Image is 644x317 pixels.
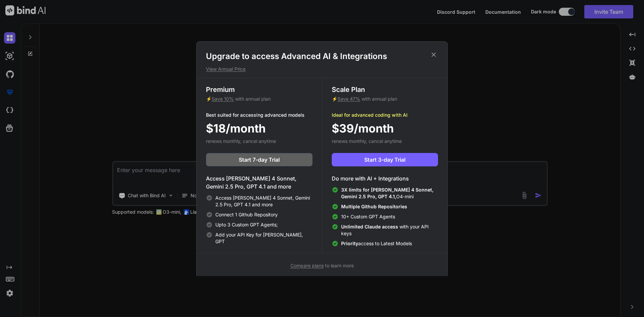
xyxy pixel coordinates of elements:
[332,85,438,94] h3: Scale Plan
[206,138,276,144] span: renews monthly, cancel anytime
[341,240,412,247] span: access to Latest Models
[332,112,438,118] p: Ideal for advanced coding with AI
[341,223,438,237] span: with your API keys
[215,231,313,245] span: Add your API Key for [PERSON_NAME], GPT
[206,153,313,166] button: Start 7-day Trial
[332,174,438,182] h4: Do more with AI + Integrations
[337,96,360,102] span: Save 47%
[364,156,406,164] span: Start 3-day Trial
[206,85,313,94] h3: Premium
[341,204,407,209] span: Multiple Github Repositories
[332,138,402,144] span: renews monthly, cancel anytime
[341,224,399,229] span: Unlimited Claude access
[206,174,313,191] h4: Access [PERSON_NAME] 4 Sonnet, Gemini 2.5 Pro, GPT 4.1 and more
[290,263,324,268] span: Compare plans
[206,51,438,62] h1: Upgrade to access Advanced AI & Integrations
[206,120,266,137] span: $18/month
[206,96,313,102] p: ⚡ with annual plan
[215,211,278,218] span: Connect 1 Github Repository
[332,153,438,166] button: Start 3-day Trial
[290,263,354,268] span: to learn more
[239,156,280,164] span: Start 7-day Trial
[341,187,438,200] span: O4-mini
[212,96,234,102] span: Save 10%
[206,112,313,118] p: Best suited for accessing advanced models
[341,241,358,246] span: Priority
[206,66,438,72] p: View Annual Price
[341,187,433,199] span: 3X limits for [PERSON_NAME] 4 Sonnet, Gemini 2.5 Pro, GPT 4.1,
[215,221,278,228] span: Upto 3 Custom GPT Agents;
[215,195,313,208] span: Access [PERSON_NAME] 4 Sonnet, Gemini 2.5 Pro, GPT 4.1 and more
[341,213,395,220] span: 10+ Custom GPT Agents
[332,120,394,137] span: $39/month
[332,96,438,102] p: ⚡ with annual plan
